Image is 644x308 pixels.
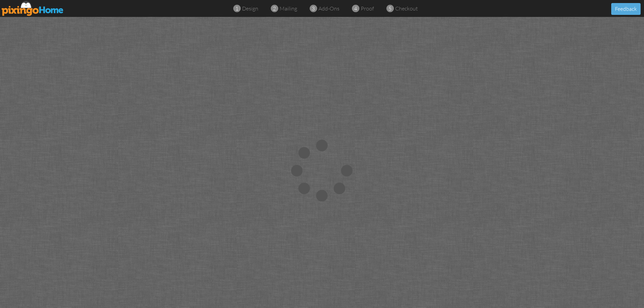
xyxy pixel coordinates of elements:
span: mailing [280,5,297,12]
span: proof [361,5,374,12]
img: pixingo logo [2,1,64,16]
button: Feedback [611,3,641,15]
span: checkout [395,5,418,12]
span: 5 [388,5,391,13]
span: 4 [354,5,357,13]
span: add-ons [318,5,339,12]
span: design [242,5,258,12]
span: 3 [312,5,315,13]
span: 1 [235,5,238,13]
span: 2 [273,5,276,13]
